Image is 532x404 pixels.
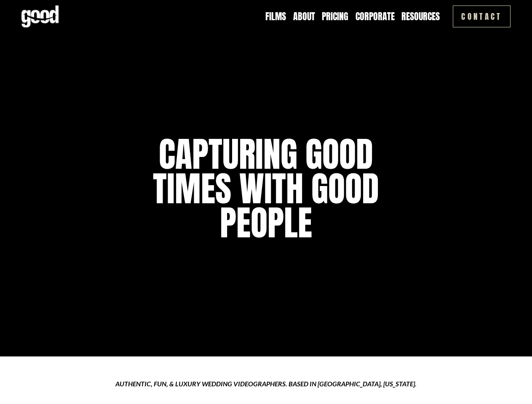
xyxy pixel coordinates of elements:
[115,380,417,388] em: AUTHENTIC, FUN, & LUXURY WEDDING VIDEOGRAPHERS. BASED IN [GEOGRAPHIC_DATA], [US_STATE].
[356,10,395,23] a: Corporate
[322,10,348,23] a: Pricing
[401,10,440,23] a: folder dropdown
[293,10,315,23] a: About
[21,5,59,27] img: Good Feeling Films
[401,11,440,22] span: Resources
[453,5,511,28] a: Contact
[265,10,286,23] a: Films
[144,137,388,240] h1: capturing good times with good people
